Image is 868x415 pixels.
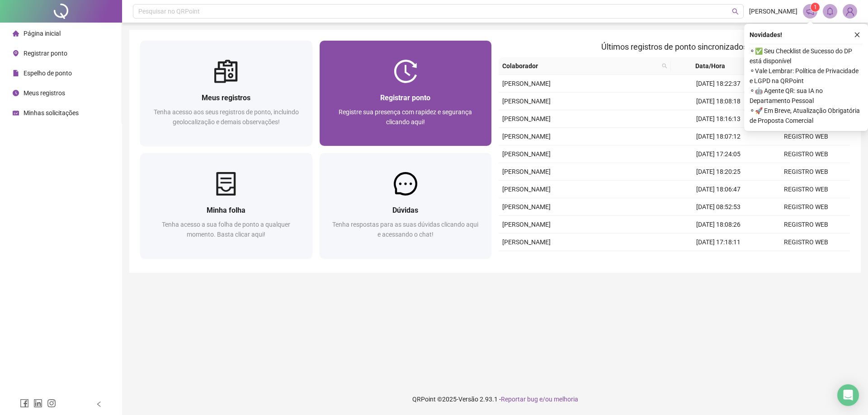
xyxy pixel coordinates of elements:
th: Data/Hora [671,57,757,75]
span: ⚬ ✅ Seu Checklist de Sucesso do DP está disponível [750,46,863,66]
span: linkedin [33,399,42,408]
span: [PERSON_NAME] [502,238,551,246]
span: search [660,59,669,73]
span: 1 [814,4,817,10]
span: [PERSON_NAME] [502,203,551,210]
span: Novidades ! [750,30,782,40]
span: search [732,8,739,15]
span: [PERSON_NAME] [502,98,551,105]
span: [PERSON_NAME] [749,6,797,16]
span: Minha folha [207,206,245,214]
span: Registrar ponto [380,93,430,102]
td: [DATE] 17:24:05 [675,145,762,163]
td: [DATE] 08:52:53 [675,198,762,216]
span: Registrar ponto [24,50,67,57]
span: Colaborador [502,61,658,71]
td: [DATE] 18:08:18 [675,93,762,110]
td: REGISTRO WEB [762,216,850,233]
a: DúvidasTenha respostas para as suas dúvidas clicando aqui e acessando o chat! [320,153,492,258]
td: REGISTRO WEB [762,251,850,269]
td: REGISTRO WEB [762,145,850,163]
span: Últimos registros de ponto sincronizados [601,42,747,51]
td: [DATE] 18:22:37 [675,75,762,93]
a: Registrar pontoRegistre sua presença com rapidez e segurança clicando aqui! [320,41,492,146]
td: [DATE] 18:16:13 [675,110,762,128]
span: left [96,401,102,407]
span: [PERSON_NAME] [502,80,551,87]
footer: QRPoint © 2025 - 2.93.1 - [122,383,868,415]
span: [PERSON_NAME] [502,168,551,175]
sup: 1 [811,3,820,12]
span: ⚬ Vale Lembrar: Política de Privacidade e LGPD na QRPoint [750,66,863,86]
span: Página inicial [24,30,61,37]
span: Versão [458,396,478,403]
span: Tenha respostas para as suas dúvidas clicando aqui e acessando o chat! [332,221,478,238]
td: [DATE] 17:18:11 [675,233,762,251]
td: [DATE] 08:36:12 [675,251,762,269]
div: Open Intercom Messenger [837,384,859,406]
span: Registre sua presença com rapidez e segurança clicando aqui! [339,108,472,126]
span: ⚬ 🤖 Agente QR: sua IA no Departamento Pessoal [750,86,863,106]
span: [PERSON_NAME] [502,186,551,193]
span: clock-circle [13,90,19,96]
td: REGISTRO WEB [762,128,850,145]
span: Dúvidas [392,206,418,214]
a: Meus registrosTenha acesso aos seus registros de ponto, incluindo geolocalização e demais observa... [140,41,312,146]
span: close [854,32,860,38]
td: [DATE] 18:07:12 [675,128,762,145]
span: Minhas solicitações [24,109,79,117]
td: REGISTRO WEB [762,181,850,198]
span: Meus registros [202,93,250,102]
span: Data/Hora [675,61,746,71]
span: environment [13,50,19,56]
span: bell [826,7,834,15]
td: REGISTRO WEB [762,163,850,181]
span: ⚬ 🚀 Em Breve, Atualização Obrigatória de Proposta Comercial [750,106,863,126]
a: Minha folhaTenha acesso a sua folha de ponto a qualquer momento. Basta clicar aqui! [140,153,312,258]
td: [DATE] 18:08:26 [675,216,762,233]
span: Tenha acesso a sua folha de ponto a qualquer momento. Basta clicar aqui! [162,221,290,238]
span: notification [806,7,814,15]
span: instagram [47,399,56,408]
span: [PERSON_NAME] [502,150,551,158]
td: [DATE] 18:20:25 [675,163,762,181]
span: Espelho de ponto [24,70,72,77]
span: facebook [20,399,29,408]
img: 73922 [843,5,857,18]
span: home [13,30,19,37]
span: Meus registros [24,89,65,97]
span: Reportar bug e/ou melhoria [501,396,578,403]
span: [PERSON_NAME] [502,221,551,228]
span: schedule [13,110,19,116]
span: file [13,70,19,76]
span: [PERSON_NAME] [502,115,551,122]
td: REGISTRO WEB [762,233,850,251]
span: Tenha acesso aos seus registros de ponto, incluindo geolocalização e demais observações! [154,108,299,126]
td: REGISTRO WEB [762,198,850,216]
span: [PERSON_NAME] [502,133,551,140]
td: [DATE] 18:06:47 [675,181,762,198]
span: search [662,63,667,69]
